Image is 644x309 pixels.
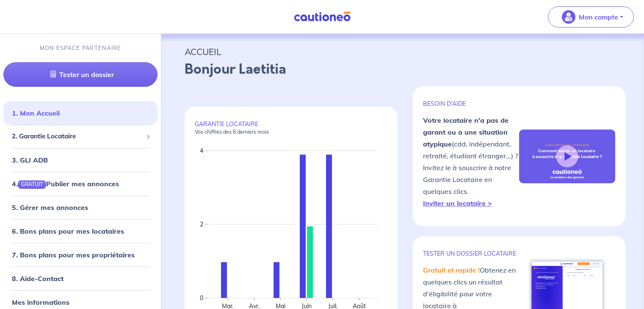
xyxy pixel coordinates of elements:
div: 4.GRATUITPublier mes annonces [3,175,158,192]
p: Mon compte [579,12,618,22]
img: illu_account_valid_menu.svg [562,10,575,24]
p: TESTER un dossier locataire [423,250,519,257]
a: 5. Gérer mes annonces [12,203,88,212]
button: illu_account_valid_menu.svgMon compte [548,6,634,28]
a: 8. Aide-Contact [12,274,64,283]
p: MON ESPACE PARTENAIRE [40,44,122,52]
img: Cautioneo [290,11,354,22]
a: 4.GRATUITPublier mes annonces [12,179,119,188]
p: (cdd, indépendant, retraité, étudiant étranger...) ? Invitez le à souscrire à notre Garantie Loca... [423,114,519,209]
text: 2 [200,221,203,228]
div: 5. Gérer mes annonces [3,199,158,216]
a: 1. Mon Accueil [12,109,60,117]
a: Tester un dossier [3,62,158,87]
div: 6. Bons plans pour mes locataires [3,223,158,240]
strong: Votre locataire n'a pas de garant ou a une situation atypique [423,116,509,148]
div: 2. Garantie Locataire [3,128,158,145]
text: 0 [200,294,203,302]
text: 4 [200,147,203,154]
p: GARANTIE LOCATAIRE [195,120,387,135]
a: 3. GLI ADB [12,156,48,164]
div: 3. GLI ADB [3,152,158,168]
img: video-gli-new-none.jpg [519,130,615,184]
p: Bonjour Laetitia [185,59,620,80]
a: Mes informations [12,298,69,306]
p: ACCUEIL [185,44,620,59]
a: 6. Bons plans pour mes locataires [12,227,124,235]
div: 1. Mon Accueil [3,105,158,121]
div: 8. Aide-Contact [3,270,158,287]
em: Gratuit et rapide ! [423,266,480,274]
a: 7. Bons plans pour mes propriétaires [12,251,135,259]
div: 7. Bons plans pour mes propriétaires [3,246,158,263]
span: 2. Garantie Locataire [12,132,143,141]
a: Inviter un locataire > [423,199,492,207]
p: BESOIN D'AIDE [423,100,519,108]
em: Vos chiffres des 6 derniers mois [195,129,269,135]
